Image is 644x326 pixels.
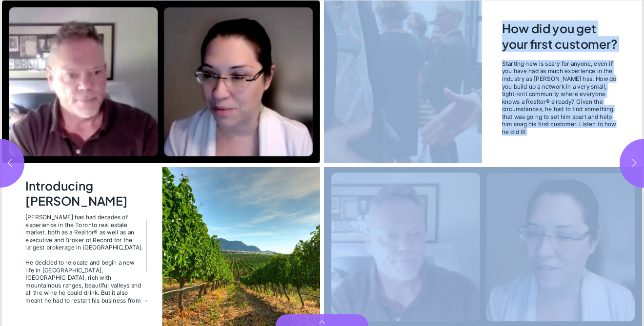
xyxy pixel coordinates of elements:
span: Starting new is scary for anyone, even if you have had as much experience in the industry as [PER... [502,59,617,135]
h2: Introducing [PERSON_NAME] [25,178,146,208]
div: [PERSON_NAME] has had decades of experience in the Toronto real estate market, both as a Realtor®... [25,213,144,251]
h2: How did you get your first customer? [502,20,619,54]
